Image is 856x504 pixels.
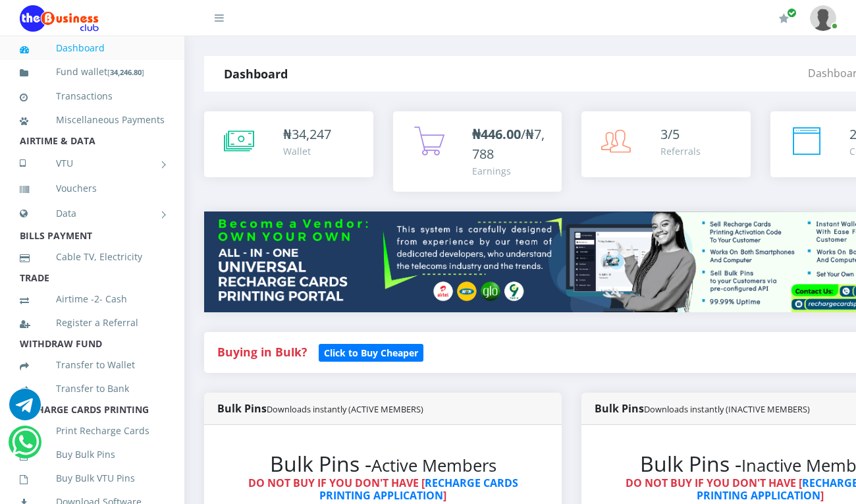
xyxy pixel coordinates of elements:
[660,125,680,143] span: 3/5
[217,344,307,360] strong: Buying in Bulk?
[20,242,165,272] a: Cable TV, Electricity
[9,399,41,420] a: Chat for support
[324,347,418,359] b: Click to Buy Cheaper
[292,125,331,143] span: 34,247
[20,439,165,470] a: Buy Bulk Pins
[472,125,545,163] span: /₦7,788
[20,374,165,404] a: Transfer to Bank
[595,401,810,416] strong: Bulk Pins
[107,67,144,77] small: [ ]
[779,13,789,24] i: Renew/Upgrade Subscription
[267,403,423,415] small: Downloads instantly (ACTIVE MEMBERS)
[20,105,165,135] a: Miscellaneous Payments
[20,463,165,493] a: Buy Bulk VTU Pins
[283,144,331,158] div: Wallet
[319,344,423,360] a: Click to Buy Cheaper
[581,111,751,177] a: 3/5 Referrals
[283,125,331,144] div: ₦
[319,476,518,503] a: RECHARGE CARDS PRINTING APPLICATION
[224,66,288,82] strong: Dashboard
[20,350,165,380] a: Transfer to Wallet
[110,67,142,77] b: 34,246.80
[248,476,518,503] strong: DO NOT BUY IF YOU DON'T HAVE [ ]
[20,57,165,88] a: Fund wallet[34,246.80]
[204,111,373,177] a: ₦34,247 Wallet
[20,33,165,63] a: Dashboard
[20,308,165,338] a: Register a Referral
[20,416,165,446] a: Print Recharge Cards
[644,403,810,415] small: Downloads instantly (INACTIVE MEMBERS)
[20,81,165,111] a: Transactions
[230,451,535,476] h2: Bulk Pins -
[20,197,165,230] a: Data
[810,5,836,31] img: User
[787,8,797,18] span: Renew/Upgrade Subscription
[20,173,165,204] a: Vouchers
[12,436,39,458] a: Chat for support
[217,401,423,416] strong: Bulk Pins
[472,164,549,178] div: Earnings
[20,284,165,314] a: Airtime -2- Cash
[20,147,165,180] a: VTU
[472,125,521,143] b: ₦446.00
[371,454,496,477] small: Active Members
[20,5,99,32] img: Logo
[660,144,701,158] div: Referrals
[393,111,562,192] a: ₦446.00/₦7,788 Earnings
